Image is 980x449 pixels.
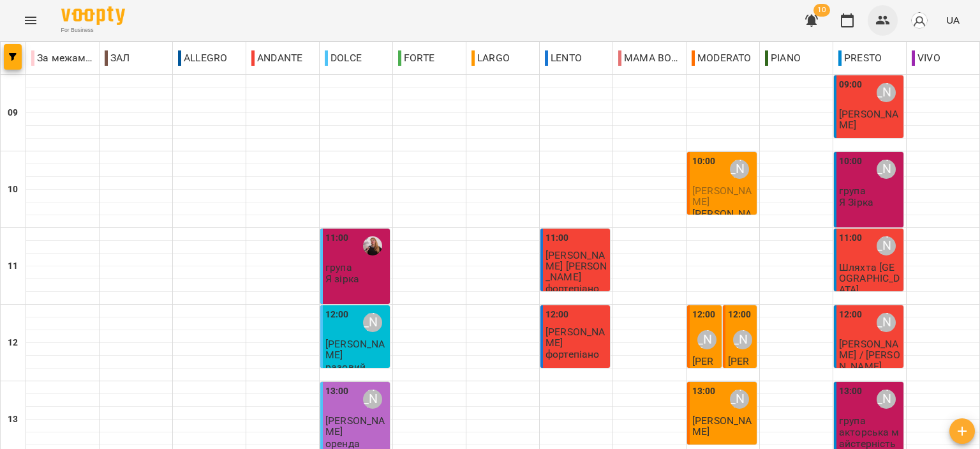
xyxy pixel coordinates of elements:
[692,50,751,66] p: MODERATO
[31,50,94,66] p: За межами школи
[8,106,18,120] h6: 09
[692,308,716,322] label: 12:00
[398,50,434,66] p: FORTE
[728,308,752,322] label: 12:00
[733,330,752,349] div: Рогоза Олексій
[363,390,382,409] div: Андреєва Наталія
[877,313,896,332] div: Юдіна Альона
[545,50,582,66] p: LENTO
[839,197,873,208] p: Я Зірка
[692,185,752,208] span: [PERSON_NAME]
[8,336,18,350] h6: 12
[546,249,607,284] span: [PERSON_NAME] [PERSON_NAME]
[877,390,896,409] div: Юдіна Альона
[8,183,18,197] h6: 10
[692,208,754,231] p: [PERSON_NAME]
[839,231,863,245] label: 11:00
[105,50,130,66] p: ЗАЛ
[839,185,866,197] span: група
[325,50,362,66] p: DOLCE
[363,236,382,255] img: Корма Світлана
[839,384,863,399] label: 13:00
[546,231,569,245] label: 11:00
[325,273,359,284] p: Я зірка
[325,231,349,245] label: 11:00
[325,361,366,372] p: разовий
[325,415,385,438] span: [PERSON_NAME]
[61,6,125,25] img: Voopty Logo
[838,50,882,66] p: PRESTO
[61,26,125,34] span: For Business
[877,160,896,179] div: Юдіна Альона
[618,50,681,66] p: MAMA BOSS
[910,11,928,29] img: avatar_s.png
[8,413,18,427] h6: 13
[325,261,352,273] span: група
[546,349,599,360] p: фортепіано
[839,261,900,296] span: Шляхта [GEOGRAPHIC_DATA]
[839,108,898,131] span: [PERSON_NAME]
[325,438,360,449] p: оренда
[730,390,749,409] div: Галамага Андрій
[946,13,960,27] span: UA
[546,283,599,294] p: фортепіано
[949,418,975,444] button: Створити урок
[471,50,510,66] p: LARGO
[325,384,349,399] label: 13:00
[692,384,716,399] label: 13:00
[839,338,900,372] span: [PERSON_NAME] / [PERSON_NAME]
[692,155,716,169] label: 10:00
[728,355,753,445] span: [PERSON_NAME] / [PERSON_NAME]
[546,326,605,349] span: [PERSON_NAME]
[697,330,716,349] div: Галамага Андрій
[325,308,349,322] label: 12:00
[839,427,901,449] p: акторська майстерність
[839,155,863,169] label: 10:00
[839,78,863,92] label: 09:00
[765,50,801,66] p: PIANO
[325,338,385,361] span: [PERSON_NAME]
[15,5,46,36] button: Menu
[692,355,717,445] span: [PERSON_NAME] / [PERSON_NAME]
[363,313,382,332] div: Андреєва Наталія
[941,8,965,32] button: UA
[839,308,863,322] label: 12:00
[178,50,227,66] p: ALLEGRO
[813,4,830,17] span: 10
[251,50,302,66] p: ANDANTE
[912,50,940,66] p: VIVO
[877,83,896,102] div: Юдіна Альона
[692,415,752,438] span: [PERSON_NAME]
[839,415,866,427] span: група
[546,308,569,322] label: 12:00
[8,259,18,273] h6: 11
[730,160,749,179] div: Рогоза Олексій
[877,236,896,255] div: Юдіна Альона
